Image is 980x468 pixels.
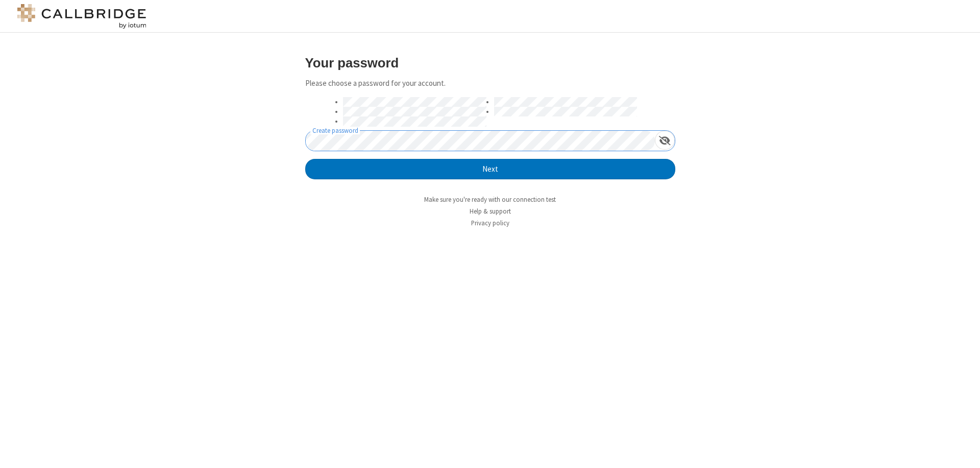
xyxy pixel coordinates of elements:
p: Please choose a password for your account. [305,78,675,89]
a: Privacy policy [471,219,509,227]
div: Show password [655,131,675,150]
img: logo@2x.png [15,4,148,29]
a: Make sure you're ready with our connection test [424,195,556,204]
a: Help & support [470,207,511,216]
button: Next [305,159,675,179]
h3: Your password [305,56,675,70]
input: Create password [306,131,655,151]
